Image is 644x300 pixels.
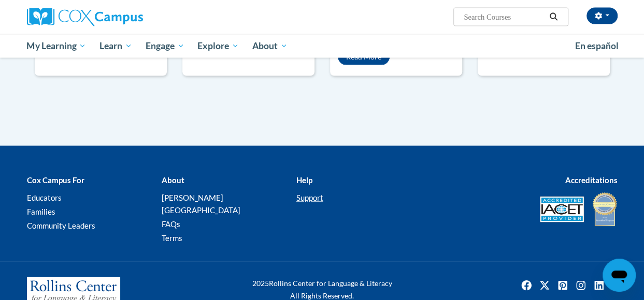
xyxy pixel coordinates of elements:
a: Twitter [536,277,553,294]
a: Instagram [573,277,589,294]
span: 2025 [252,279,269,288]
b: Help [296,175,312,185]
a: Explore [191,34,246,58]
a: FAQs [161,219,180,229]
span: Engage [146,40,184,52]
img: Instagram icon [573,277,589,294]
span: About [252,40,288,52]
input: Search Courses [463,11,546,23]
button: Search [546,11,561,23]
img: LinkedIn icon [591,277,607,294]
a: Educators [27,193,62,202]
a: Facebook [518,277,535,294]
button: Account Settings [586,8,618,24]
a: Terms [161,233,182,243]
img: Pinterest icon [554,277,571,294]
span: En español [575,40,619,51]
img: IDA® Accredited [592,191,618,228]
a: My Learning [20,34,93,58]
img: Facebook icon [518,277,535,294]
a: [PERSON_NAME][GEOGRAPHIC_DATA] [161,193,240,215]
span: Learn [99,40,132,52]
b: Cox Campus For [27,175,84,185]
span: Explore [197,40,239,52]
iframe: Button to launch messaging window [603,259,636,292]
a: Pinterest [554,277,571,294]
a: En español [568,35,625,57]
b: Accreditations [565,175,618,185]
a: Learn [93,34,139,58]
a: Cox Campus [27,8,213,26]
span: My Learning [26,40,86,52]
a: Engage [139,34,191,58]
a: Families [27,207,55,216]
a: Community Leaders [27,221,95,230]
a: About [246,34,294,58]
a: Support [296,193,323,202]
a: Linkedin [591,277,607,294]
div: Main menu [19,34,625,58]
img: Cox Campus [27,8,143,26]
img: Accredited IACET® Provider [540,197,584,222]
b: About [161,175,184,185]
img: Twitter icon [536,277,553,294]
